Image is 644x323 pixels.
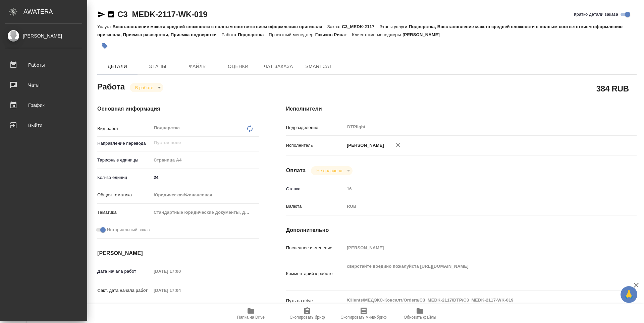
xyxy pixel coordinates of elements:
span: Скопировать бриф [289,315,325,320]
span: Оценки [222,62,254,71]
input: Пустое поле [153,139,244,147]
input: ✎ Введи что-нибудь [151,173,259,182]
a: Чаты [2,77,86,93]
span: SmartCat [303,62,335,71]
p: [PERSON_NAME] [344,142,384,149]
span: Файлы [182,62,214,71]
input: Пустое поле [344,184,607,194]
span: Кратко детали заказа [574,11,618,18]
p: Заказ: [327,24,342,29]
button: Не оплачена [314,168,344,174]
div: В работе [130,83,163,92]
span: Этапы [142,62,174,71]
p: Факт. дата начала работ [97,287,151,294]
a: C3_MEDK-2117-WK-019 [117,10,207,19]
button: Скопировать ссылку для ЯМессенджера [97,10,105,18]
h4: Дополнительно [286,226,637,234]
h2: Работа [97,80,125,92]
input: Пустое поле [344,243,607,253]
button: Добавить тэг [97,39,112,53]
p: [PERSON_NAME] [402,32,445,37]
span: Обновить файлы [404,315,436,320]
div: Страница А4 [151,154,259,166]
input: Пустое поле [151,266,210,276]
p: Общая тематика [97,192,151,198]
div: В работе [311,166,352,175]
p: Клиентские менеджеры [352,32,402,37]
input: Пустое поле [151,285,210,295]
div: Стандартные юридические документы, договоры, уставы [151,207,259,218]
a: График [2,97,86,114]
p: Тарифные единицы [97,157,151,164]
span: 🙏 [623,287,635,302]
h4: Основная информация [97,105,259,113]
p: Путь на drive [286,298,344,304]
h4: Оплата [286,167,306,175]
p: Направление перевода [97,140,151,147]
div: RUB [344,201,607,212]
div: Выйти [5,120,82,130]
p: Валюта [286,203,344,210]
div: Юридическая/Финансовая [151,189,259,201]
button: Удалить исполнителя [391,138,406,152]
p: Кол-во единиц [97,174,151,181]
textarea: сверстайте воедино пожалуйста [URL][DOMAIN_NAME] [344,261,607,285]
p: Комментарий к работе [286,270,344,277]
button: Скопировать мини-бриф [335,304,392,323]
p: Дата начала работ [97,268,151,275]
a: Выйти [2,117,86,134]
div: Чаты [5,80,82,90]
div: AWATERA [23,5,87,18]
span: Детали [101,62,133,71]
p: Проектный менеджер [269,32,315,37]
div: [PERSON_NAME] [5,32,82,40]
button: В работе [133,85,155,90]
input: Пустое поле [151,303,210,313]
h4: [PERSON_NAME] [97,249,259,257]
p: Услуга [97,24,112,29]
p: Работа [222,32,238,37]
button: Обновить файлы [392,304,448,323]
p: Подразделение [286,124,344,131]
span: Нотариальный заказ [107,227,150,233]
h2: 384 RUB [596,83,629,94]
button: Скопировать бриф [279,304,335,323]
button: 🙏 [621,286,637,303]
p: Вид работ [97,125,151,132]
a: Работы [2,57,86,73]
p: Исполнитель [286,142,344,149]
div: Работы [5,60,82,70]
p: Ставка [286,186,344,192]
p: Газизов Ринат [315,32,352,37]
button: Папка на Drive [223,304,279,323]
span: Скопировать мини-бриф [340,315,386,320]
span: Папка на Drive [237,315,265,320]
p: Этапы услуги [379,24,409,29]
p: Последнее изменение [286,245,344,251]
p: C3_MEDK-2117 [342,24,379,29]
div: График [5,100,82,110]
p: Подверстка [238,32,269,37]
button: Скопировать ссылку [107,10,115,18]
p: Восстановление макета средней сложности с полным соответствием оформлению оригинала [112,24,327,29]
span: Чат заказа [262,62,294,71]
h4: Исполнители [286,105,637,113]
textarea: /Clients/МЕДЭКС-Консалт/Orders/C3_MEDK-2117/DTP/C3_MEDK-2117-WK-019 [344,295,607,306]
p: Тематика [97,209,151,216]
